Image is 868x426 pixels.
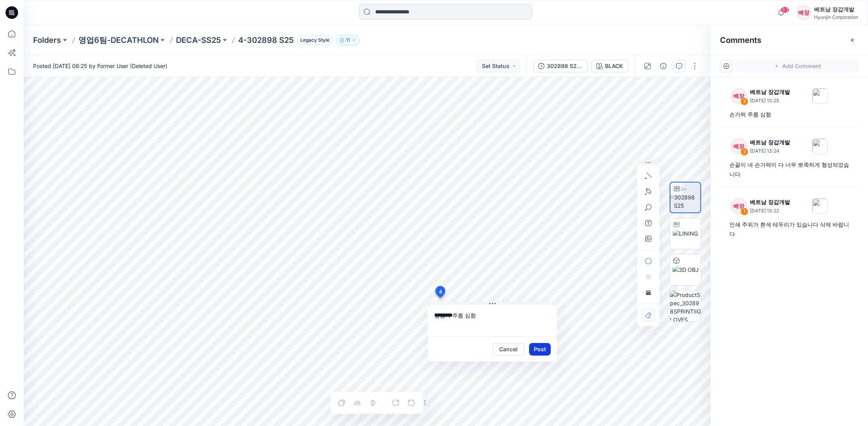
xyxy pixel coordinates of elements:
div: 베장 [731,198,747,214]
button: Details [657,60,670,72]
div: 2 [740,148,748,156]
div: 3 [740,98,748,105]
span: Legacy Style [297,35,333,45]
div: 베트남 장갑개발 [814,5,858,14]
img: 4-302898 S25 [674,185,700,210]
a: DECA-SS25 [176,35,221,46]
span: Posted [DATE] 08:25 by [33,62,167,70]
p: 베트남 장갑개발 [750,138,790,147]
p: [DATE] 13:24 [750,147,790,155]
div: 손가락 주름 심함 [729,110,849,119]
p: [DATE] 13:22 [750,207,790,215]
button: 302898 S25-아바타 변경 [533,60,588,72]
p: 베트남 장갑개발 [750,87,790,97]
span: 4 [439,288,442,295]
a: Folders [33,35,61,46]
p: 11 [346,36,350,44]
button: Legacy Style [294,35,333,46]
button: 11 [336,35,360,46]
span: 63 [781,7,789,13]
div: 인쇄 주위가 흰색 테두리가 있습니다 삭제 바랍니다 [729,220,849,239]
div: 302898 S25-아바타 변경 [547,62,583,70]
p: 베트남 장갑개발 [750,197,790,207]
a: Former User (Deleted User) [97,63,167,69]
div: 손끝이 네 손가락이 다 너무 뽀족하게 형성되었습니다 [729,160,849,179]
button: Post [529,343,551,356]
div: BLACK [605,62,623,70]
h2: Comments [720,35,761,45]
img: 3D OBJ [672,266,699,274]
p: [DATE] 13:25 [750,97,790,105]
button: Cancel [492,343,524,356]
p: 4-302898 S25 [238,35,294,46]
img: ProductSpec_302898SPRINTIIGLOVES [670,291,701,321]
button: Add Comment [736,60,859,72]
div: 베장 [731,88,747,104]
div: 베장 [797,6,811,20]
img: LINING [673,229,698,238]
a: 영업6팀-DECATHLON [78,35,159,46]
div: Hyunjin Corporation [814,14,858,20]
button: BLACK [591,60,628,72]
div: 베장 [731,138,747,154]
div: 1 [740,208,748,216]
